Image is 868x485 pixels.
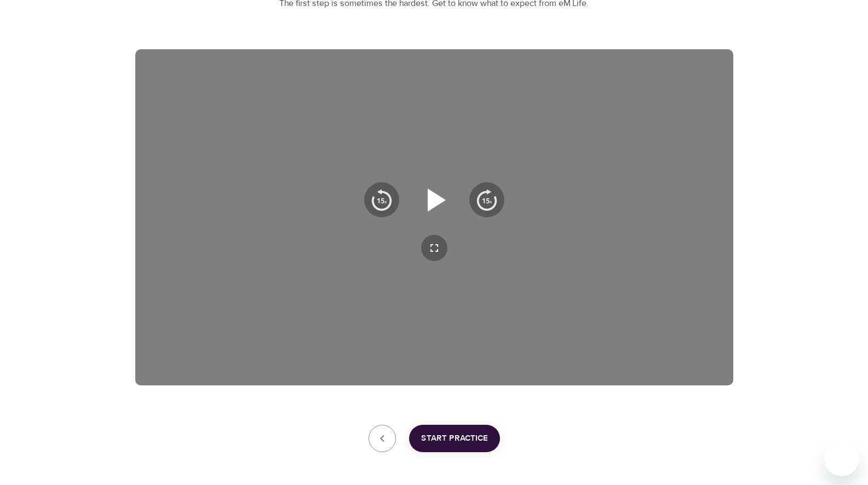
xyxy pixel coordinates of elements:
[371,189,393,211] img: 15s_prev.svg
[421,431,488,446] span: Start Practice
[409,425,500,452] button: Start Practice
[476,189,498,211] img: 15s_next.svg
[824,441,859,476] iframe: Button to launch messaging window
